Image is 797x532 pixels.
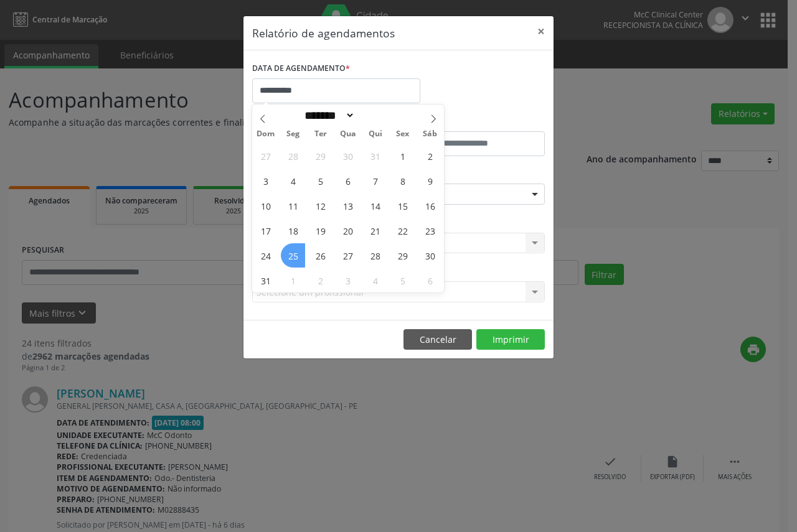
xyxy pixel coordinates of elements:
span: Agosto 24, 2025 [253,243,278,268]
span: Setembro 4, 2025 [363,268,387,292]
span: Agosto 4, 2025 [281,169,305,193]
button: Imprimir [476,329,545,350]
span: Agosto 11, 2025 [281,194,305,218]
span: Setembro 6, 2025 [418,268,442,292]
span: Agosto 12, 2025 [308,194,332,218]
span: Setembro 3, 2025 [336,268,360,292]
span: Agosto 28, 2025 [363,243,387,268]
span: Qui [362,130,389,138]
span: Agosto 5, 2025 [308,169,332,193]
span: Julho 27, 2025 [253,144,278,168]
span: Agosto 17, 2025 [253,218,278,243]
label: DATA DE AGENDAMENTO [252,59,350,78]
span: Sáb [417,130,444,138]
span: Agosto 10, 2025 [253,194,278,218]
span: Agosto 18, 2025 [281,218,305,243]
span: Agosto 19, 2025 [308,218,332,243]
span: Agosto 7, 2025 [363,169,387,193]
span: Julho 31, 2025 [363,144,387,168]
span: Setembro 2, 2025 [308,268,332,292]
label: ATÉ [402,112,545,131]
span: Qua [334,130,362,138]
span: Agosto 21, 2025 [363,218,387,243]
span: Agosto 20, 2025 [336,218,360,243]
button: Close [529,16,554,47]
span: Agosto 8, 2025 [390,169,415,193]
span: Agosto 29, 2025 [390,243,415,268]
input: Year [355,109,396,122]
span: Agosto 14, 2025 [363,194,387,218]
span: Julho 30, 2025 [336,144,360,168]
select: Month [300,109,355,122]
h5: Relatório de agendamentos [252,25,395,41]
span: Agosto 30, 2025 [418,243,442,268]
span: Agosto 9, 2025 [418,169,442,193]
button: Cancelar [403,329,472,350]
span: Agosto 31, 2025 [253,268,278,292]
span: Julho 29, 2025 [308,144,332,168]
span: Agosto 27, 2025 [336,243,360,268]
span: Agosto 23, 2025 [418,218,442,243]
span: Agosto 16, 2025 [418,194,442,218]
span: Agosto 2, 2025 [418,144,442,168]
span: Agosto 25, 2025 [281,243,305,268]
span: Sex [389,130,417,138]
span: Ter [307,130,334,138]
span: Agosto 22, 2025 [390,218,415,243]
span: Agosto 6, 2025 [336,169,360,193]
span: Agosto 26, 2025 [308,243,332,268]
span: Julho 28, 2025 [281,144,305,168]
span: Seg [280,130,307,138]
span: Setembro 5, 2025 [390,268,415,292]
span: Agosto 1, 2025 [390,144,415,168]
span: Agosto 3, 2025 [253,169,278,193]
span: Agosto 15, 2025 [390,194,415,218]
span: Setembro 1, 2025 [281,268,305,292]
span: Dom [252,130,280,138]
span: Agosto 13, 2025 [336,194,360,218]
